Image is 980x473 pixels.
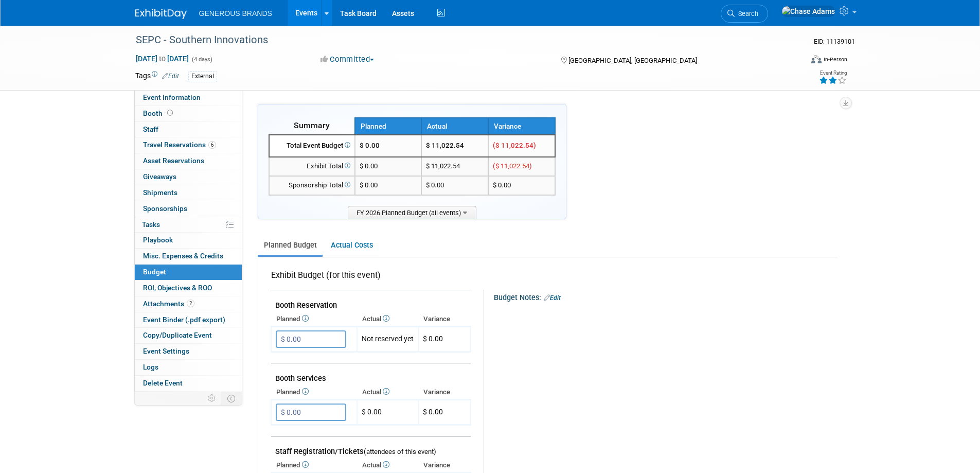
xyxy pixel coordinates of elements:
span: [GEOGRAPHIC_DATA], [GEOGRAPHIC_DATA] [568,57,697,64]
a: Planned Budget [258,236,323,255]
a: Travel Reservations6 [135,137,242,153]
a: ROI, Objectives & ROO [135,281,242,296]
img: ExhibitDay [135,9,187,19]
a: Playbook [135,233,242,248]
span: Shipments [143,188,177,197]
a: Actual Costs [325,236,379,255]
a: Search [721,5,768,23]
a: Attachments2 [135,296,242,312]
a: Sponsorships [135,201,242,217]
a: Staff [135,122,242,137]
span: Misc. Expenses & Credits [143,252,223,260]
span: Attachments [143,300,194,308]
span: to [157,55,167,63]
span: $ 0.00 [360,142,380,149]
a: Budget [135,265,242,280]
div: Event Format [742,54,848,69]
a: Asset Reservations [135,153,242,169]
th: Planned [355,118,422,135]
span: $ 0.00 [423,335,443,343]
th: Actual [421,118,488,135]
div: In-Person [823,56,847,63]
span: Budget [143,268,166,276]
span: Asset Reservations [143,156,204,165]
span: Logs [143,363,158,371]
a: Shipments [135,185,242,201]
a: Edit [162,73,179,80]
img: Chase Adams [781,6,835,17]
td: Not reserved yet [357,327,418,352]
td: Booth Reservation [271,290,471,312]
a: Delete Event [135,376,242,391]
td: $ 0.00 [421,176,488,195]
th: Variance [418,385,471,399]
span: Staff [143,125,158,133]
th: Variance [418,312,471,326]
button: Committed [317,54,378,65]
span: Giveaways [143,172,176,181]
span: Event Information [143,93,201,101]
span: ($ 11,022.54) [493,162,532,170]
a: Event Binder (.pdf export) [135,312,242,328]
th: Planned [271,458,357,472]
span: Tasks [142,220,160,229]
a: Tasks [135,217,242,233]
a: Event Information [135,90,242,106]
span: 6 [208,141,216,149]
div: SEPC - Southern Innovations [132,31,787,49]
span: $ 0.00 [360,162,378,170]
span: ($ 11,022.54) [493,142,536,149]
th: Actual [357,458,418,472]
a: Misc. Expenses & Credits [135,249,242,264]
td: Personalize Event Tab Strip [203,392,221,405]
span: FY 2026 Planned Budget (all events) [348,206,476,219]
span: $ 0.00 [360,181,378,189]
td: $ 11,022.54 [421,135,488,157]
th: Planned [271,385,357,399]
a: Booth [135,106,242,121]
div: Total Event Budget [274,141,350,151]
span: 2 [187,300,194,307]
td: Staff Registration/Tickets [271,436,471,459]
span: Sponsorships [143,204,187,213]
a: Giveaways [135,169,242,185]
span: Booth [143,109,175,117]
td: $ 0.00 [357,400,418,425]
img: Format-Inperson.png [811,55,822,63]
td: Booth Services [271,363,471,386]
th: Actual [357,312,418,326]
span: Booth not reserved yet [165,109,175,117]
div: Budget Notes: [494,290,836,303]
td: $ 11,022.54 [421,157,488,176]
span: ROI, Objectives & ROO [143,284,212,292]
div: External [188,71,217,82]
span: GENEROUS BRANDS [199,9,272,17]
span: (attendees of this event) [364,448,436,456]
th: Variance [418,458,471,472]
td: Toggle Event Tabs [221,392,242,405]
div: Sponsorship Total [274,181,350,190]
span: $ 0.00 [493,181,511,189]
span: Search [735,10,758,17]
th: Planned [271,312,357,326]
span: Delete Event [143,379,183,387]
span: (4 days) [191,56,212,63]
span: Event Binder (.pdf export) [143,316,225,324]
a: Logs [135,360,242,375]
a: Edit [544,294,561,302]
span: [DATE] [DATE] [135,54,189,63]
span: Summary [294,120,330,130]
a: Event Settings [135,344,242,359]
span: Copy/Duplicate Event [143,331,212,339]
th: Actual [357,385,418,399]
th: Variance [488,118,555,135]
span: Playbook [143,236,173,244]
td: Tags [135,71,179,82]
span: Event ID: 11139101 [814,38,855,45]
span: Travel Reservations [143,141,216,149]
div: Exhibit Budget (for this event) [271,270,467,287]
div: Exhibit Total [274,162,350,171]
span: $ 0.00 [423,408,443,416]
div: Event Rating [819,71,847,76]
a: Copy/Duplicate Event [135,328,242,343]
